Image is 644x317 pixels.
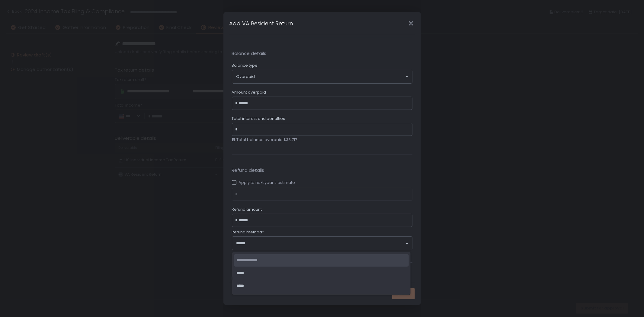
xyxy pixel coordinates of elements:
[236,240,405,246] input: Search for option
[402,20,421,27] div: Close
[232,275,412,282] span: Preparer info
[232,167,412,174] span: Refund details
[236,74,255,79] span: Overpaid
[255,74,405,80] input: Search for option
[232,50,412,57] span: Balance details
[232,229,264,235] span: Refund method*
[229,19,293,27] h1: Add VA Resident Return
[232,70,412,83] div: Search for option
[232,116,285,121] span: Total interest and penalties
[232,237,412,250] div: Search for option
[237,137,297,142] span: Total balance overpaid $33,717
[232,63,258,68] span: Balance type
[232,207,262,212] span: Refund amount
[232,90,266,95] span: Amount overpaid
